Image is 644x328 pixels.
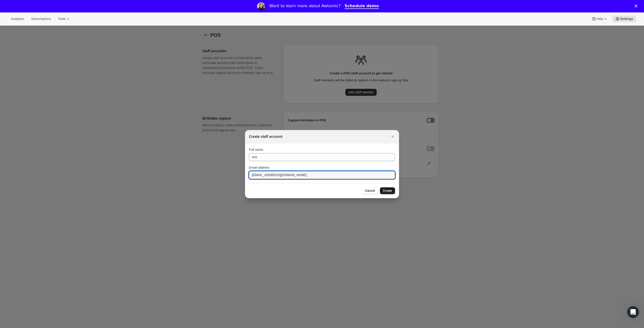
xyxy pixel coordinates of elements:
span: Full name [249,148,263,151]
iframe: Intercom live chat [627,306,639,318]
div: Close [635,4,640,7]
button: Help [588,15,611,22]
h2: Create staff account [249,134,282,139]
button: Close [389,133,396,140]
span: Help [596,17,603,21]
span: Tools [58,17,66,21]
span: Create [383,189,392,193]
img: Profile image for Emily [257,2,265,10]
span: Settings [620,17,633,21]
span: Email address [249,166,269,169]
span: Analytics [11,17,24,21]
div: Want to learn more about Awtomic? [269,3,340,8]
button: Cancel [362,187,378,194]
button: Analytics [8,15,27,22]
span: Subscriptions [31,17,51,21]
button: Settings [612,15,636,22]
button: Create [380,187,395,194]
button: Tools [55,15,74,22]
button: Subscriptions [28,15,54,22]
span: Cancel [365,189,375,193]
a: Schedule demo [345,3,379,9]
